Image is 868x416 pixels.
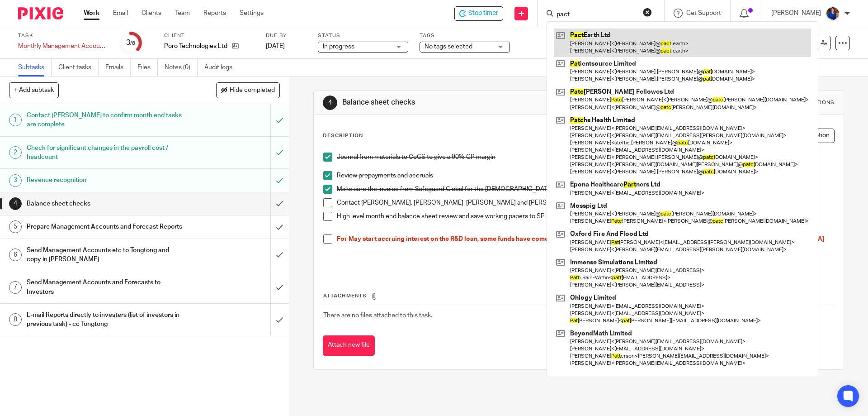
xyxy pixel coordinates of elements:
[18,59,52,77] a: Subtasks
[105,59,131,77] a: Emails
[323,132,363,139] p: Description
[126,38,135,48] div: 3
[164,32,255,39] label: Client
[454,6,503,21] div: Poro Technologies Ltd - Monthly Management Accounts - Poro
[142,9,161,18] a: Clients
[9,313,22,326] div: 8
[165,59,198,77] a: Notes (0)
[266,43,285,49] span: [DATE]
[337,185,834,194] p: Make sure the invoice from Safeguard Global for the [DEMOGRAPHIC_DATA] payroll has had the expens...
[337,236,825,242] span: For May start accruing interest on the R&D loan, some funds have come in in March and April. Also...
[9,281,22,294] div: 7
[9,220,22,233] div: 5
[771,9,821,18] p: [PERSON_NAME]
[556,11,637,19] input: Search
[9,114,22,126] div: 1
[240,9,264,18] a: Settings
[323,312,432,319] span: There are no files attached to this task.
[203,9,226,18] a: Reports
[216,82,280,98] button: Hide completed
[175,9,190,18] a: Team
[323,335,375,356] button: Attach new file
[468,9,498,18] span: Stop timer
[27,173,183,187] h1: Revenue recognition
[113,9,128,18] a: Email
[9,249,22,261] div: 6
[137,59,158,77] a: Files
[342,98,598,107] h1: Balance sheet checks
[266,32,307,39] label: Due by
[337,198,834,207] p: Contact [PERSON_NAME], [PERSON_NAME], [PERSON_NAME] and [PERSON_NAME] and ask if you all costs fo...
[826,6,840,21] img: Nicole.jpeg
[9,82,59,98] button: + Add subtask
[323,96,337,110] div: 4
[420,32,510,39] label: Tags
[9,146,22,159] div: 2
[27,244,183,267] h1: Send Management Accounts etc to Tongtong and copy in [PERSON_NAME]
[9,197,22,210] div: 4
[58,59,99,77] a: Client tasks
[323,43,354,50] span: In progress
[9,174,22,187] div: 3
[27,197,183,210] h1: Balance sheet checks
[18,7,63,19] img: Pixie
[18,32,108,39] label: Task
[643,8,652,17] button: Clear
[318,32,408,39] label: Status
[230,87,275,94] span: Hide completed
[84,9,99,18] a: Work
[337,171,834,180] p: Review prepayments and accruals
[425,43,472,50] span: No tags selected
[323,293,367,298] span: Attachments
[27,276,183,299] h1: Send Management Accounts and Forecasts to Investors
[686,10,721,16] span: Get Support
[337,212,834,221] p: High level month end balance sheet review and save working papers to SP
[27,308,183,331] h1: E-mail Reports directly to investers (list of investors in previous task) - cc Tongtong
[337,153,834,162] p: Journal from materials to CoGS to give a 90% GP margin
[18,42,108,51] div: Monthly Management Accounts - Poro
[164,42,227,51] p: Poro Technologies Ltd
[130,41,135,46] small: /8
[27,141,183,164] h1: Check for significant changes in the payroll cost / headcount
[27,109,183,132] h1: Contact [PERSON_NAME] to confirm month end tasks are complete
[27,220,183,234] h1: Prepare Management Accounts and Forecast Reports
[204,59,239,77] a: Audit logs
